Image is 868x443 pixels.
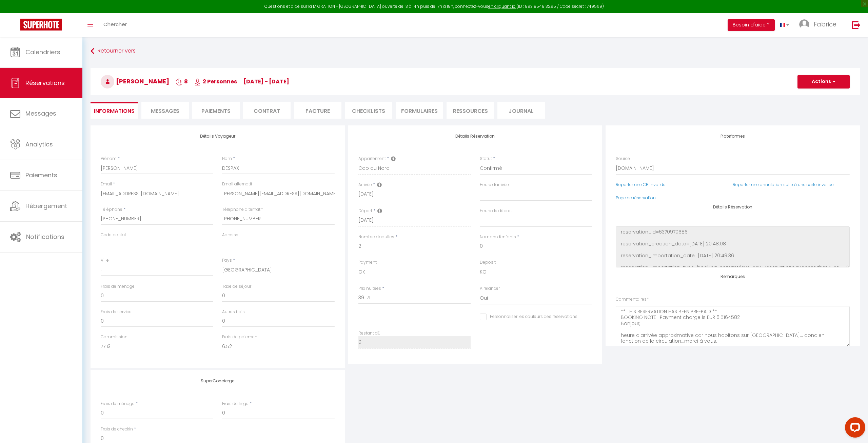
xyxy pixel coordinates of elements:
[25,79,65,87] span: Réservations
[480,259,496,266] label: Deposit
[840,415,868,443] iframe: LiveChat chat widget
[222,283,251,290] label: Taxe de séjour
[358,330,380,337] label: Restant dû
[101,309,132,315] label: Frais de service
[358,182,372,188] label: Arrivée
[91,102,138,119] li: Informations
[222,309,245,315] label: Autres frais
[480,182,509,188] label: Heure d'arrivée
[151,107,179,115] span: Messages
[222,257,232,264] label: Pays
[616,134,850,139] h4: Plateformes
[103,21,127,28] span: Chercher
[480,156,492,162] label: Statut
[396,102,443,119] li: FORMULAIRES
[616,156,630,162] label: Source
[794,13,845,37] a: ... Fabrice
[101,77,169,85] span: [PERSON_NAME]
[488,3,516,9] a: en cliquant ici
[25,171,57,179] span: Paiements
[447,102,494,119] li: Ressources
[243,78,289,85] span: [DATE] - [DATE]
[101,134,335,139] h4: Détails Voyageur
[101,426,133,432] label: Frais de checkin
[222,232,238,238] label: Adresse
[222,334,259,340] label: Frais de paiement
[480,234,516,240] label: Nombre d'enfants
[243,102,291,119] li: Contrat
[358,234,394,240] label: Nombre d'adultes
[616,296,649,303] label: Commentaires
[358,134,592,139] h4: Détails Réservation
[733,182,834,187] a: Reporter une annulation suite à une carte invalide
[25,140,53,148] span: Analytics
[91,45,860,57] a: Retourner vers
[25,202,67,210] span: Hébergement
[480,285,500,292] label: A relancer
[20,19,62,31] img: Super Booking
[358,156,386,162] label: Appartement
[480,208,512,214] label: Heure de départ
[176,78,188,85] span: 8
[852,21,861,29] img: logout
[26,233,64,241] span: Notifications
[25,48,60,56] span: Calendriers
[98,13,132,37] a: Chercher
[616,205,850,209] h4: Détails Réservation
[797,75,850,88] button: Actions
[616,182,666,187] a: Reporter une CB invalide
[358,259,377,266] label: Payment
[616,274,850,279] h4: Remarques
[25,109,56,118] span: Messages
[101,181,112,187] label: Email
[222,181,252,187] label: Email alternatif
[222,401,249,407] label: Frais de linge
[194,78,237,85] span: 2 Personnes
[814,20,836,28] span: Fabrice
[192,102,240,119] li: Paiements
[345,102,392,119] li: CHECKLISTS
[294,102,341,119] li: Facture
[728,19,775,31] button: Besoin d'aide ?
[101,156,117,162] label: Prénom
[358,208,372,214] label: Départ
[101,283,135,290] label: Frais de ménage
[101,334,127,340] label: Commission
[497,102,545,119] li: Journal
[222,156,232,162] label: Nom
[222,206,263,213] label: Téléphone alternatif
[101,379,335,383] h4: SuperConcierge
[799,19,809,29] img: ...
[358,285,381,292] label: Prix nuitées
[616,195,656,201] a: Page de réservation
[101,206,122,213] label: Téléphone
[101,232,126,238] label: Code postal
[101,401,135,407] label: Frais de ménage
[101,257,109,264] label: Ville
